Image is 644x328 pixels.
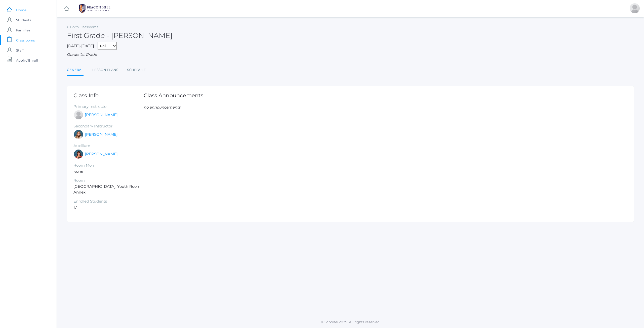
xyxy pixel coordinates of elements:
[73,163,144,168] h5: Room Mom
[73,169,83,174] em: none
[73,129,84,139] div: Liv Barber
[16,5,26,15] span: Home
[630,3,640,13] div: Jazmine Benning
[85,132,118,137] a: [PERSON_NAME]
[16,45,23,55] span: Staff
[67,43,94,48] span: [DATE]-[DATE]
[70,25,98,29] a: Go to Classrooms
[85,112,118,118] a: [PERSON_NAME]
[73,144,144,148] h5: Auxilium
[73,110,84,120] div: Jaimie Watson
[73,178,144,183] h5: Room
[57,319,644,324] p: © Scholae 2025. All rights reserved.
[67,52,634,58] div: Grade: 1st Grade
[73,105,144,109] h5: Primary Instructor
[73,92,144,210] div: [GEOGRAPHIC_DATA], Youth Room Annex
[73,124,144,128] h5: Secondary Instructor
[67,32,173,39] h2: First Grade - [PERSON_NAME]
[16,25,30,35] span: Families
[85,151,118,157] a: [PERSON_NAME]
[144,105,180,110] em: no announcements
[144,92,204,98] h1: Class Announcements
[67,65,84,76] a: General
[16,35,35,45] span: Classrooms
[16,15,31,25] span: Students
[73,205,144,210] li: 17
[73,199,144,204] h5: Enrolled Students
[127,65,146,75] a: Schedule
[16,55,38,65] span: Apply / Enroll
[73,92,144,98] h1: Class Info
[73,149,84,159] div: Heather Wallock
[92,65,118,75] a: Lesson Plans
[76,2,113,15] img: 1_BHCALogos-05.png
